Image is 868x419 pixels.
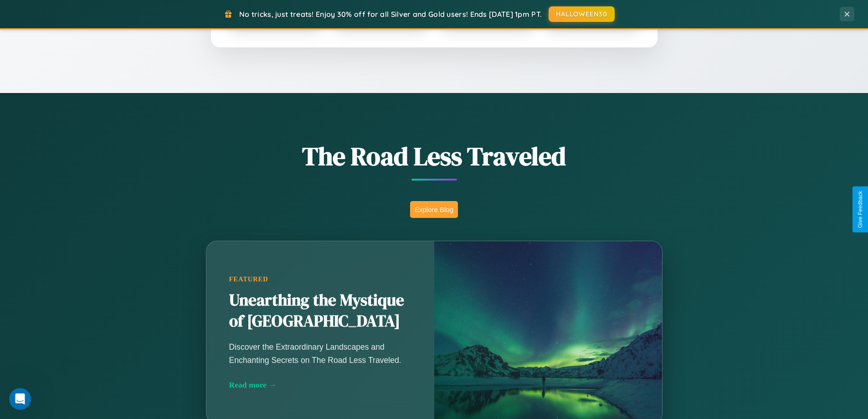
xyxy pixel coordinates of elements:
div: Featured [229,275,411,283]
div: Open Intercom Messenger [4,4,169,29]
button: Explore Blog [410,201,458,218]
button: HALLOWEEN30 [549,6,615,22]
iframe: Intercom live chat [9,388,31,410]
p: Discover the Extraordinary Landscapes and Enchanting Secrets on The Road Less Traveled. [229,341,411,366]
span: No tricks, just treats! Enjoy 30% off for all Silver and Gold users! Ends [DATE] 1pm PT. [239,10,542,19]
div: Give Feedback [857,191,863,228]
h2: Unearthing the Mystique of [GEOGRAPHIC_DATA] [229,290,411,332]
div: Read more → [229,380,411,390]
h1: The Road Less Traveled [161,139,708,174]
